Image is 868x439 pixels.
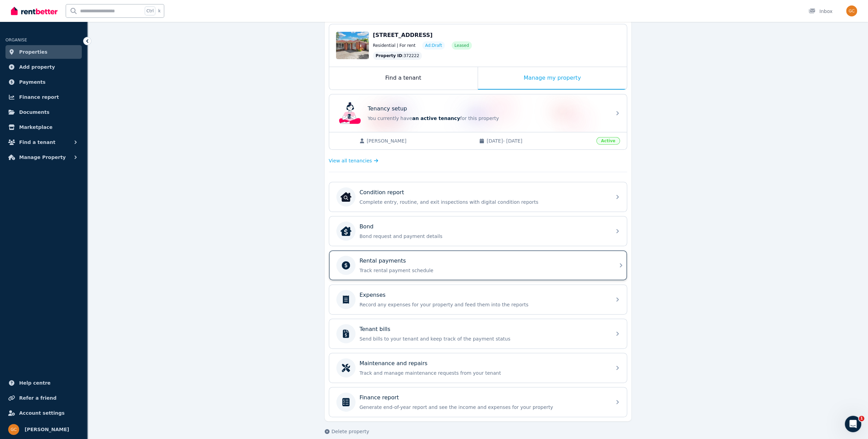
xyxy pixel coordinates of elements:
a: Condition reportCondition reportComplete entry, routine, and exit inspections with digital condit... [329,182,627,212]
a: Documents [5,105,82,119]
button: Delete property [325,428,369,435]
button: Find a tenant [5,135,82,149]
p: Bond [360,223,374,231]
span: Account settings [19,409,65,417]
span: an active tenancy [412,116,460,121]
span: Find a tenant [19,138,55,146]
span: k [158,8,160,14]
a: Tenancy setupTenancy setupYou currently havean active tenancyfor this property [329,94,627,132]
p: Tenant bills [360,325,390,333]
div: Manage my property [478,67,627,90]
a: BondBondBond request and payment details [329,216,627,246]
img: Glen Conway [846,5,857,16]
a: Add property [5,60,82,74]
a: Marketplace [5,120,82,134]
img: RentBetter [11,6,57,16]
span: Ctrl [145,6,155,15]
span: Add property [19,63,55,71]
p: Track and manage maintenance requests from your tenant [360,370,607,376]
p: Tenancy setup [368,105,407,113]
a: Payments [5,75,82,89]
span: Marketplace [19,123,52,131]
img: Bond [340,226,351,237]
p: You currently have for this property [368,115,607,122]
span: ORGANISE [5,38,27,42]
a: ExpensesRecord any expenses for your property and feed them into the reports [329,285,627,314]
a: Maintenance and repairsTrack and manage maintenance requests from your tenant [329,353,627,383]
a: Help centre [5,376,82,390]
p: Send bills to your tenant and keep track of the payment status [360,335,607,342]
span: Documents [19,108,50,116]
a: Refer a friend [5,391,82,405]
span: Leased [454,43,469,48]
img: Condition report [340,191,351,202]
p: Bond request and payment details [360,233,607,240]
a: Rental paymentsTrack rental payment schedule [329,251,627,280]
p: Generate end-of-year report and see the income and expenses for your property [360,404,607,411]
a: Tenant billsSend bills to your tenant and keep track of the payment status [329,319,627,348]
div: Find a tenant [329,67,478,90]
a: Properties [5,45,82,59]
a: View all tenancies [329,157,378,164]
a: Finance report [5,90,82,104]
p: Complete entry, routine, and exit inspections with digital condition reports [360,199,607,205]
p: Record any expenses for your property and feed them into the reports [360,301,607,308]
span: Properties [19,48,48,56]
button: Manage Property [5,150,82,164]
span: Delete property [332,428,369,435]
img: Tenancy setup [339,102,361,124]
div: : 372222 [373,52,422,60]
p: Maintenance and repairs [360,359,428,368]
p: Condition report [360,188,404,197]
p: Expenses [360,291,386,299]
p: Finance report [360,394,399,402]
span: 1 [859,416,864,421]
iframe: Intercom live chat [845,416,861,432]
span: [STREET_ADDRESS] [373,32,433,38]
span: [DATE] - [DATE] [487,137,592,144]
span: [PERSON_NAME] [25,425,69,434]
span: Residential | For rent [373,43,416,48]
div: Inbox [808,8,832,15]
span: [PERSON_NAME] [367,137,472,144]
span: Help centre [19,379,51,387]
span: View all tenancies [329,157,372,164]
a: Account settings [5,406,82,420]
img: Glen Conway [8,424,19,435]
p: Track rental payment schedule [360,267,607,274]
p: Rental payments [360,257,406,265]
span: Property ID [376,53,402,58]
span: Manage Property [19,153,66,161]
span: Refer a friend [19,394,56,402]
span: Ad: Draft [425,43,442,48]
span: Payments [19,78,46,86]
a: Finance reportGenerate end-of-year report and see the income and expenses for your property [329,387,627,417]
span: Active [596,137,620,145]
span: Finance report [19,93,59,101]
